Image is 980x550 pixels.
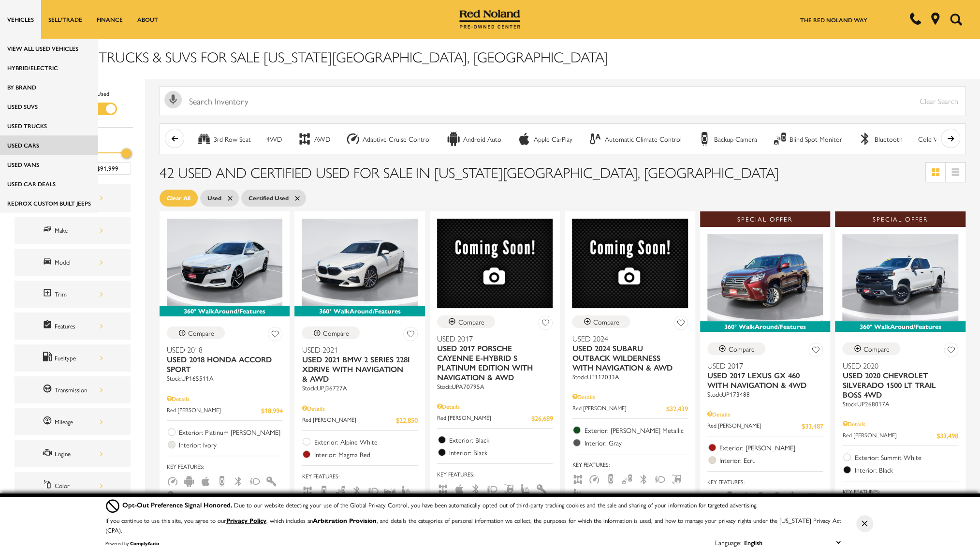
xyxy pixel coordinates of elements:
span: Interior: Black [449,447,553,457]
button: Save Vehicle [808,342,823,360]
div: Maximum Price [121,149,131,158]
span: Heated Seats [572,489,584,497]
span: Fog Lights [367,486,379,494]
div: Transmission [55,385,103,395]
div: 360° WalkAround/Features [835,321,965,332]
span: Adaptive Cruise Control [588,474,600,483]
div: Automatic Climate Control [605,135,682,144]
button: BluetoothBluetooth [852,129,908,149]
button: Close Button [856,515,873,532]
span: Apple Car-Play [453,484,465,492]
button: Compare Vehicle [842,342,900,355]
span: Features [43,320,55,332]
button: Save Vehicle [403,327,418,344]
div: FueltypeFueltype [15,344,131,372]
span: Bluetooth [740,491,752,500]
span: Engine [43,447,55,460]
button: Backup CameraBackup Camera [692,129,762,149]
div: MileageMileage [15,408,131,435]
div: Bluetooth [858,132,872,146]
span: Heated Seats [400,486,412,494]
span: Exterior: Black [449,435,553,445]
div: 3rd Row Seat [214,135,251,144]
span: Exterior: Summit White [854,452,958,462]
div: AWD [314,135,330,144]
div: Special Offer [700,211,830,227]
strong: Arbitration Provision [313,516,377,525]
span: Red [PERSON_NAME] [302,415,395,425]
span: $33,498 [936,431,958,441]
span: Forward Collision Warning [384,486,395,494]
span: $22,850 [396,415,418,425]
span: Heated Seats [519,484,531,492]
button: Compare Vehicle [302,327,360,339]
div: Due to our website detecting your use of the Global Privacy Control, you have been automatically ... [122,500,757,510]
svg: Click to toggle on voice search [164,91,182,108]
span: Exterior: Platinum [PERSON_NAME] [179,427,282,437]
span: Backup Camera [724,491,735,500]
div: Compare [863,344,890,353]
img: 2017 Porsche Cayenne E-Hybrid S Platinum Edition [437,219,553,308]
a: Used 2018Used 2018 Honda Accord Sport [167,345,282,374]
button: AWDAWD [292,129,336,149]
input: Search Inventory [160,86,965,116]
span: Used 2017 Lexus GX 460 With Navigation & 4WD [707,371,816,390]
button: Compare Vehicle [167,327,225,339]
span: Keyless Entry [167,491,178,499]
span: Navigation Sys [806,491,818,500]
span: Fog Lights [486,484,498,492]
button: Save Vehicle [268,327,282,344]
span: Fog Lights [249,476,261,485]
span: Red [PERSON_NAME] [707,421,801,431]
div: Automatic Climate Control [588,132,602,146]
span: Red [PERSON_NAME] [437,413,531,423]
span: Clear All [167,192,190,204]
a: Red [PERSON_NAME] $26,689 [437,413,553,423]
button: Automatic Climate ControlAutomatic Climate Control [583,129,687,149]
img: 2024 Subaru Outback Wilderness [572,219,687,308]
span: Fueltype [43,352,55,364]
img: 2021 BMW 2 Series 228i xDrive [302,219,417,306]
a: Red Noland Pre-Owned [459,13,520,23]
span: Bluetooth [638,474,649,483]
div: 360° WalkAround/Features [700,321,830,332]
div: 3rd Row Seat [197,132,211,146]
span: Blind Spot Monitor [335,486,346,494]
div: Trim [55,289,103,299]
span: Interior Accents [536,484,547,492]
span: Used 2017 [437,334,545,343]
span: Backup Camera [605,474,616,483]
span: Interior: Ivory [179,440,282,449]
span: Keyless Entry [773,491,785,500]
a: Red [PERSON_NAME] $18,994 [167,405,282,416]
span: 42 Used and Certified Used for Sale in [US_STATE][GEOGRAPHIC_DATA], [GEOGRAPHIC_DATA] [160,162,779,182]
div: MakeMake [15,217,131,244]
div: Pricing Details - Used 2017 Porsche Cayenne E-Hybrid S Platinum Edition With Navigation & AWD [437,402,553,411]
span: Adaptive Cruise Control [167,476,178,485]
div: ModelModel [15,249,131,276]
div: Blind Spot Monitor [790,135,842,144]
select: Language Select [742,537,843,548]
div: Pricing Details - Used 2017 Lexus GX 460 With Navigation & 4WD [707,410,823,418]
span: Opt-Out Preference Signal Honored . [122,500,234,509]
span: Used 2024 [572,334,680,343]
div: Special Offer [835,211,965,227]
button: Apple CarPlayApple CarPlay [512,129,578,149]
div: 360° WalkAround/Features [294,306,424,316]
span: Interior Accents [265,476,277,485]
button: Blind Spot MonitorBlind Spot Monitor [767,129,848,149]
div: Bluetooth [875,135,903,144]
div: Pricing Details - Used 2018 Honda Accord Sport [167,394,282,403]
div: Language: [715,539,742,546]
span: Certified Used [249,192,289,204]
div: Stock : UP268017A [842,400,958,408]
button: Save Vehicle [944,342,958,360]
span: $18,994 [261,405,282,416]
span: AWD [572,474,584,483]
button: scroll right [941,129,960,148]
input: Maximum [84,162,131,175]
a: ComplyAuto [130,540,159,547]
span: Backup Camera [318,486,330,494]
span: Used 2021 [302,345,410,355]
div: Stock : UP173488 [707,390,823,399]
